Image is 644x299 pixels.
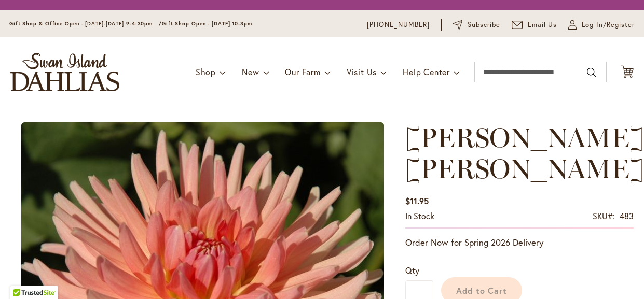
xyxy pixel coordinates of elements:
[9,20,162,27] span: Gift Shop & Office Open - [DATE]-[DATE] 9-4:30pm /
[405,210,434,222] div: Availability
[528,20,557,30] span: Email Us
[620,210,634,222] div: 483
[568,20,635,30] a: Log In/Register
[512,20,557,30] a: Email Us
[405,236,634,249] p: Order Now for Spring 2026 Delivery
[162,20,252,27] span: Gift Shop Open - [DATE] 10-3pm
[582,20,635,30] span: Log In/Register
[405,195,429,206] span: $11.95
[453,20,500,30] a: Subscribe
[285,66,320,77] span: Our Farm
[403,66,450,77] span: Help Center
[196,66,216,77] span: Shop
[242,66,259,77] span: New
[587,64,596,81] button: Search
[10,53,119,91] a: store logo
[405,265,419,276] span: Qty
[347,66,377,77] span: Visit Us
[468,20,500,30] span: Subscribe
[367,20,430,30] a: [PHONE_NUMBER]
[593,210,615,221] strong: SKU
[405,210,434,221] span: In stock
